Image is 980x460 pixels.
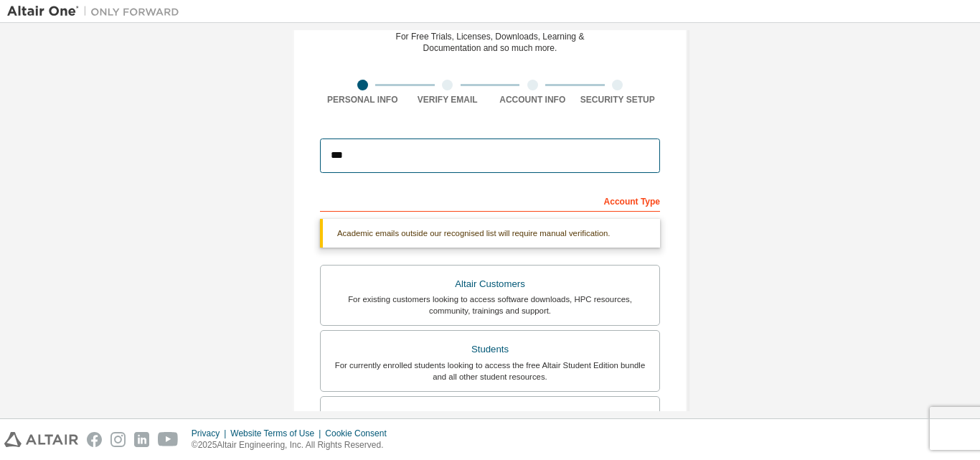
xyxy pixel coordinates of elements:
img: linkedin.svg [134,432,149,447]
div: Academic emails outside our recognised list will require manual verification. [320,219,660,248]
div: Altair Customers [329,274,651,294]
div: Privacy [192,428,230,439]
div: Faculty [329,405,651,426]
div: Personal Info [320,94,405,105]
div: For Free Trials, Licenses, Downloads, Learning & Documentation and so much more. [396,31,585,54]
div: For currently enrolled students looking to access the free Altair Student Edition bundle and all ... [329,360,651,382]
div: Website Terms of Use [230,428,325,439]
div: Account Type [320,189,660,212]
div: Account Info [490,94,575,105]
img: youtube.svg [158,432,179,447]
div: Students [329,339,651,360]
div: Verify Email [405,94,491,105]
div: Cookie Consent [325,428,395,439]
div: For existing customers looking to access software downloads, HPC resources, community, trainings ... [329,294,651,316]
img: altair_logo.svg [4,432,78,447]
div: Security Setup [575,94,661,105]
img: instagram.svg [110,432,126,447]
p: © 2025 Altair Engineering, Inc. All Rights Reserved. [192,439,395,451]
img: Altair One [7,4,187,19]
img: facebook.svg [87,432,102,447]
